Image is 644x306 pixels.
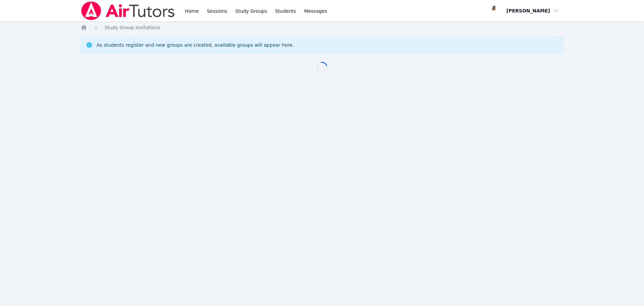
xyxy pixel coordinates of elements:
[97,42,294,48] div: As students register and new groups are created, available groups will appear here.
[80,24,563,31] nav: Breadcrumb
[105,25,160,30] span: Study Group Invitations
[304,8,327,14] span: Messages
[105,24,160,31] a: Study Group Invitations
[80,1,175,20] img: Air Tutors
